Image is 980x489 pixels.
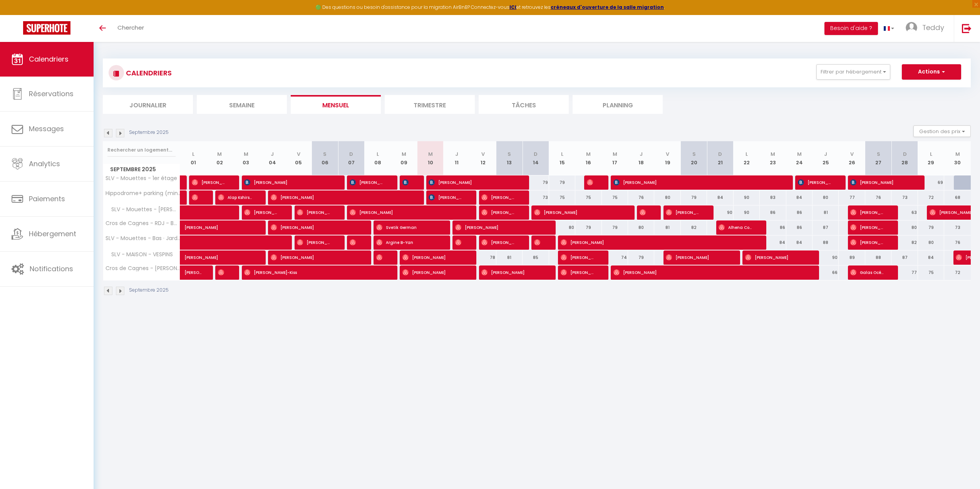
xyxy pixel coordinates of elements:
[561,265,596,280] span: [PERSON_NAME]
[812,205,839,220] div: 81
[180,250,206,265] a: [PERSON_NAME]
[455,220,544,235] span: [PERSON_NAME]
[180,265,206,280] a: [PERSON_NAME]
[745,150,748,158] abbr: L
[839,250,865,265] div: 89
[812,235,839,250] div: 88
[323,150,327,158] abbr: S
[839,141,865,175] th: 26
[734,141,760,175] th: 22
[628,141,654,175] th: 18
[455,150,458,158] abbr: J
[865,190,891,205] div: 76
[29,159,60,169] span: Analytics
[613,175,782,190] span: [PERSON_NAME]
[534,205,623,220] span: [PERSON_NAME]
[561,235,756,250] span: [PERSON_NAME]
[824,22,878,35] button: Besoin d'aide ?
[962,23,972,33] img: logout
[534,150,538,158] abbr: D
[429,175,517,190] span: [PERSON_NAME]
[734,205,760,220] div: 90
[509,4,516,10] a: ICI
[271,190,412,205] span: [PERSON_NAME]
[402,265,464,280] span: [PERSON_NAME]
[508,150,511,158] abbr: S
[575,190,601,205] div: 75
[719,220,754,235] span: Alhena Coquelet
[297,235,332,250] span: [PERSON_NAME]
[297,150,300,158] abbr: V
[812,250,839,265] div: 90
[350,175,385,190] span: [PERSON_NAME]
[271,150,274,158] abbr: J
[918,220,944,235] div: 79
[549,190,575,205] div: 75
[29,124,64,134] span: Messages
[666,205,701,220] span: [PERSON_NAME]
[640,150,643,158] abbr: J
[192,175,227,190] span: [PERSON_NAME]
[891,235,918,250] div: 82
[549,175,575,190] div: 79
[129,129,169,136] p: Septembre 2025
[602,190,628,205] div: 75
[29,229,76,239] span: Hébergement
[376,235,438,250] span: Argine B-Yan
[470,141,496,175] th: 12
[184,246,237,261] span: [PERSON_NAME]
[271,220,359,235] span: [PERSON_NAME]
[918,235,944,250] div: 80
[112,15,150,42] a: Chercher
[944,220,971,235] div: 73
[523,250,549,265] div: 85
[944,141,971,175] th: 30
[104,235,181,241] span: SLV - Mouettes - Bas · Jardin + Piscine proche Aéroport
[922,23,944,32] span: Teddy
[496,141,523,175] th: 13
[654,220,680,235] div: 81
[184,261,202,276] span: [PERSON_NAME]
[312,141,338,175] th: 06
[104,190,181,196] span: Hippodrome+ parking (minoterie)
[244,175,333,190] span: [PERSON_NAME]
[573,95,663,114] li: Planning
[850,235,886,250] span: [PERSON_NAME]
[654,141,680,175] th: 19
[428,150,433,158] abbr: M
[350,205,465,220] span: [PERSON_NAME]
[561,250,596,265] span: [PERSON_NAME]
[613,150,617,158] abbr: M
[850,265,886,280] span: Galas Océane
[385,95,475,114] li: Trimestre
[470,250,496,265] div: 78
[850,150,854,158] abbr: V
[587,175,596,190] span: [PERSON_NAME]
[640,205,648,220] span: [PERSON_NAME]
[184,216,237,231] span: [PERSON_NAME]
[391,141,417,175] th: 09
[496,250,523,265] div: 81
[850,220,886,235] span: [PERSON_NAME]
[534,235,543,250] span: [PERSON_NAME]
[955,150,960,158] abbr: M
[707,205,733,220] div: 90
[865,141,891,175] th: 27
[481,150,485,158] abbr: V
[244,265,386,280] span: [PERSON_NAME]-Kiss
[23,21,70,35] img: Super Booking
[681,220,707,235] div: 82
[692,150,696,158] abbr: S
[786,205,812,220] div: 86
[891,250,918,265] div: 87
[903,150,907,158] abbr: D
[192,190,201,205] span: [PERSON_NAME]
[902,64,961,80] button: Actions
[523,141,549,175] th: 14
[760,235,786,250] div: 84
[271,250,359,265] span: [PERSON_NAME]
[666,150,669,158] abbr: V
[918,250,944,265] div: 84
[628,190,654,205] div: 76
